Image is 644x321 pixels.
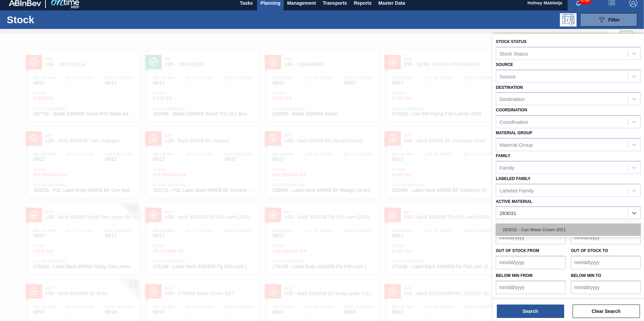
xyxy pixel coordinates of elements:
[608,31,620,43] div: List Vision
[608,17,620,23] span: Filter
[496,176,530,181] label: Labeled Family
[580,13,637,27] button: Filter
[620,31,633,43] div: Card Vision
[496,273,533,278] label: Below Min from
[571,248,608,253] label: Out of Stock to
[496,256,566,269] input: mm/dd/yyyy
[496,39,526,44] label: Stock Status
[496,108,527,112] label: Coordination
[560,13,577,27] div: Programming: no user selected
[496,153,510,158] label: Family
[500,142,533,147] div: Material Group
[496,131,532,135] label: Material Group
[500,96,525,102] div: Destination
[571,273,601,278] label: Below Min to
[571,281,641,294] input: mm/dd/yyyy
[496,199,532,204] label: Active Material
[571,231,641,244] input: mm/dd/yyyy
[7,16,107,24] h1: Stock
[496,223,641,236] div: 283031 - Can Black Crown 2021
[571,256,641,269] input: mm/dd/yyyy
[500,187,534,193] div: Labeled Family
[496,85,523,90] label: Destination
[496,248,539,253] label: Out of Stock from
[496,62,513,67] label: Source
[500,50,528,56] div: Stock Status
[496,231,566,244] input: mm/dd/yyyy
[500,119,528,125] div: Coordination
[496,281,566,294] input: mm/dd/yyyy
[500,165,514,170] div: Family
[500,73,516,79] div: Source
